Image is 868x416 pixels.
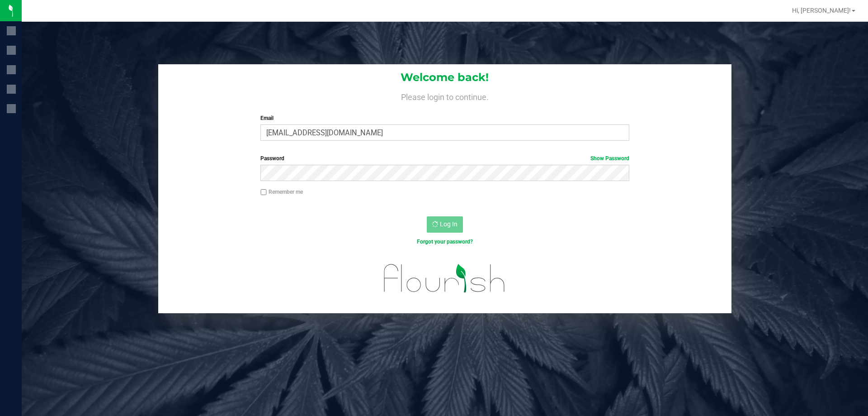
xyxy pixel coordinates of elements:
[590,155,629,162] a: Show Password
[158,72,731,83] h1: Welcome back!
[260,155,284,162] span: Password
[440,220,458,228] span: Log In
[792,7,851,14] span: Hi, [PERSON_NAME]!
[260,189,267,196] input: Remember me
[373,255,516,301] img: flourish_logo.svg
[417,239,473,245] a: Forgot your password?
[427,216,463,233] button: Log In
[158,91,731,101] h4: Please login to continue.
[260,188,303,196] label: Remember me
[260,114,629,122] label: Email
